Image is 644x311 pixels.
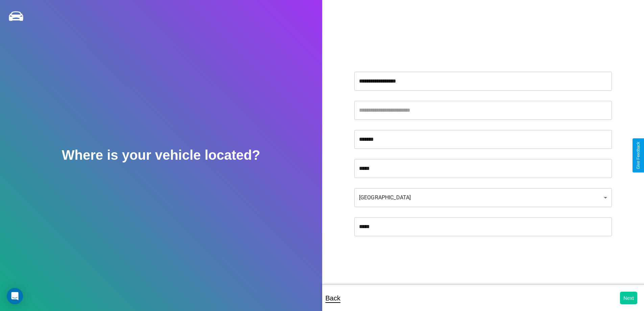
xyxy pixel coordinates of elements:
[354,188,612,207] div: [GEOGRAPHIC_DATA]
[7,288,23,304] div: Open Intercom Messenger
[62,148,260,163] h2: Where is your vehicle located?
[636,142,641,169] div: Give Feedback
[620,292,637,304] button: Next
[326,292,340,304] p: Back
